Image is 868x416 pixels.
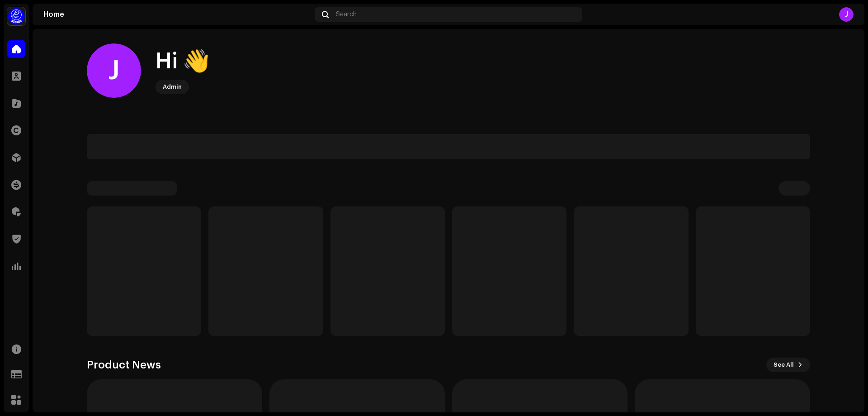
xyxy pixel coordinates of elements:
[7,7,25,25] img: a1dd4b00-069a-4dd5-89ed-38fbdf7e908f
[839,7,854,22] div: J
[43,11,311,18] div: Home
[336,11,357,18] span: Search
[87,358,161,372] h3: Product News
[87,43,141,98] div: J
[156,47,210,76] div: Hi 👋
[163,81,182,92] div: Admin
[774,356,794,374] span: See All
[766,358,810,372] button: See All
